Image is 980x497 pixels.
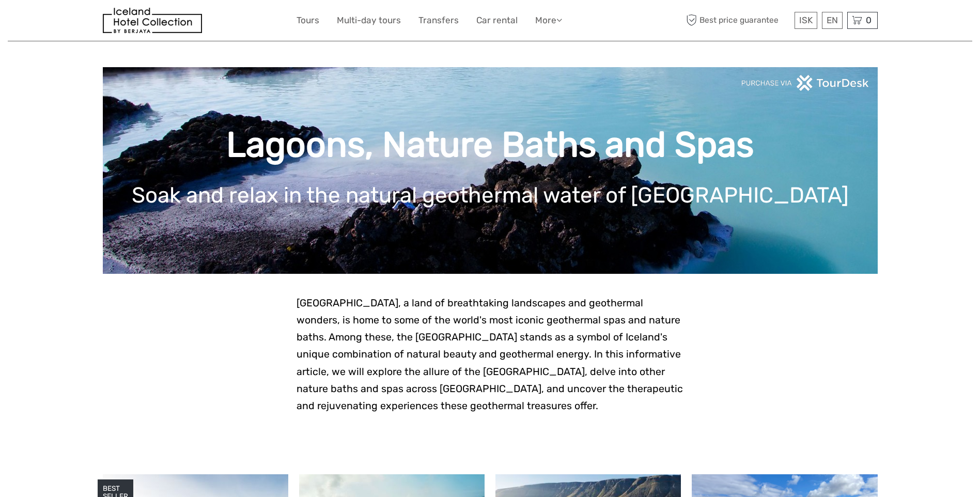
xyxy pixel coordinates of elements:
span: Best price guarantee [684,12,792,29]
img: PurchaseViaTourDeskwhite.png [741,75,870,91]
img: 481-8f989b07-3259-4bb0-90ed-3da368179bdc_logo_small.jpg [103,8,202,33]
span: 0 [864,15,873,25]
a: More [535,13,562,28]
a: Transfers [418,13,459,28]
a: Tours [297,13,319,28]
div: EN [822,12,843,29]
span: ISK [799,15,813,25]
span: [GEOGRAPHIC_DATA], a land of breathtaking landscapes and geothermal wonders, is home to some of t... [297,297,683,412]
a: Car rental [476,13,518,28]
a: Multi-day tours [337,13,401,28]
h1: Lagoons, Nature Baths and Spas [118,124,862,166]
h1: Soak and relax in the natural geothermal water of [GEOGRAPHIC_DATA] [118,182,862,208]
